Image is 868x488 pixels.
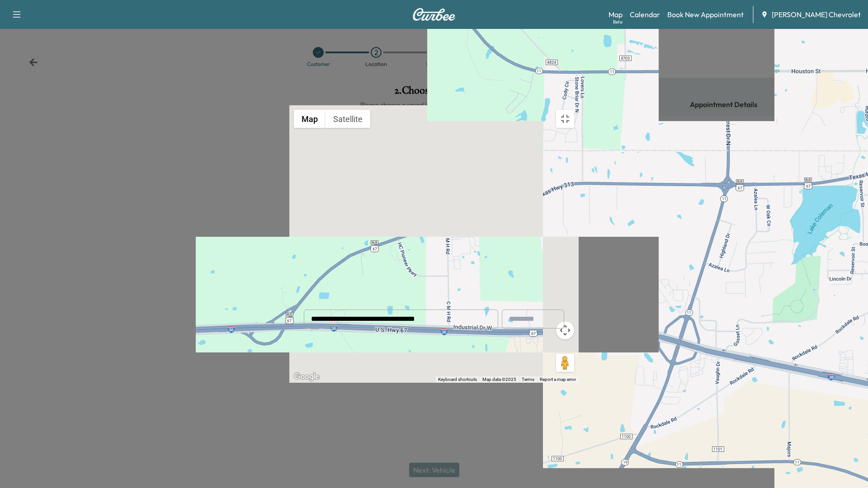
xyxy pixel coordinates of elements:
[613,19,623,25] div: Beta
[667,9,744,20] a: Book New Appointment
[412,8,456,21] img: Curbee Logo
[609,9,623,20] a: MapBeta
[630,9,660,20] a: Calendar
[772,9,861,20] span: [PERSON_NAME] Chevrolet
